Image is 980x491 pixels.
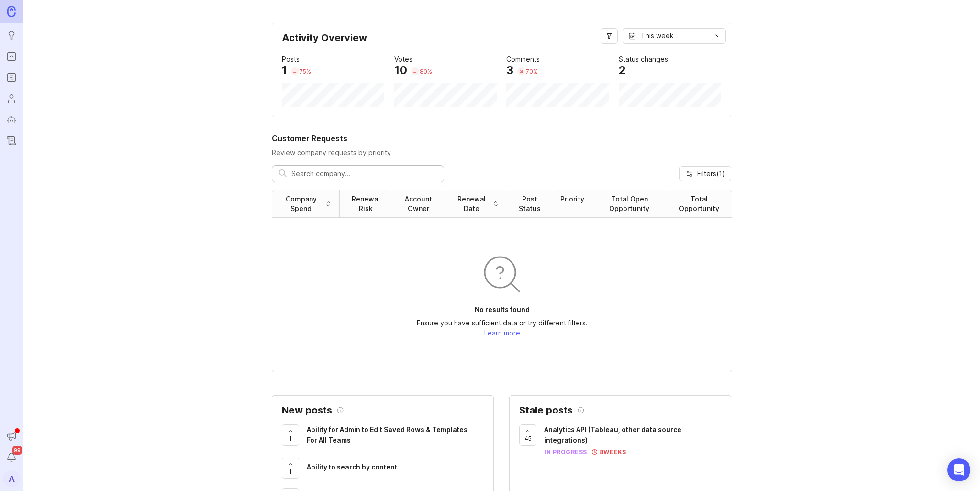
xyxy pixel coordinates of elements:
a: Users [3,90,20,107]
span: 99 [12,446,22,455]
div: Posts [282,54,300,65]
a: Autopilot [3,111,20,128]
span: 1 [289,435,292,443]
div: Priority [560,194,584,204]
h2: New posts [282,405,332,415]
div: Comments [506,54,540,65]
img: svg+xml;base64,PHN2ZyB3aWR0aD0iOTYiIGhlaWdodD0iOTYiIGZpbGw9Im5vbmUiIHhtbG5zPSJodHRwOi8vd3d3LnczLm... [479,251,525,297]
button: Announcements [3,428,20,445]
div: 10 [394,65,407,76]
a: Ability for Admin to Edit Saved Rows & Templates For All Teams [307,424,484,448]
p: Review company requests by priority [272,148,731,157]
div: 8 weeks [597,448,626,456]
img: Canny Home [7,6,16,17]
div: Renewal Date [453,194,490,213]
div: Account Owner [399,194,438,213]
span: 1 [289,468,292,476]
span: ( 1 ) [716,169,725,178]
div: in progress [544,448,587,456]
a: Analytics API (Tableau, other data source integrations)in progress8weeks [544,424,721,456]
div: 75 % [300,67,311,76]
h2: Stale posts [519,405,573,415]
a: Ideas [3,27,20,44]
div: 3 [506,65,513,76]
svg: toggle icon [710,32,725,40]
div: Activity Overview [282,33,721,50]
span: 45 [524,435,532,443]
div: 70 % [526,67,538,76]
a: Ability to search by content [307,462,484,475]
input: Search company... [291,168,437,179]
span: Analytics API (Tableau, other data source integrations) [544,425,681,444]
img: svg+xml;base64,PHN2ZyB3aWR0aD0iMTEiIGhlaWdodD0iMTEiIGZpbGw9Im5vbmUiIHhtbG5zPSJodHRwOi8vd3d3LnczLm... [592,449,597,455]
div: Total Opportunity [674,194,724,213]
button: 1 [282,424,299,446]
div: Open Intercom Messenger [947,458,970,481]
div: Post Status [514,194,545,213]
div: Renewal Risk [348,194,384,213]
div: 1 [282,65,287,76]
span: Ability to search by content [307,463,397,471]
div: 80 % [420,67,432,76]
a: Roadmaps [3,69,20,86]
div: Company Spend [280,194,323,213]
h2: Customer Requests [272,133,731,144]
a: Changelog [3,132,20,149]
div: 2 [619,65,626,76]
div: Status changes [619,54,668,65]
span: Ability for Admin to Edit Saved Rows & Templates For All Teams [307,425,468,444]
button: Notifications [3,449,20,466]
button: Filters(1) [679,166,731,181]
a: Learn more [484,329,520,337]
div: Votes [394,54,412,65]
button: 45 [519,424,536,446]
div: This week [641,31,674,41]
button: 1 [282,458,299,479]
a: Portal [3,48,20,65]
p: Ensure you have sufficient data or try different filters. [417,318,588,328]
div: Total Open Opportunity [600,194,659,213]
button: A [3,470,20,487]
span: Filters [697,169,725,179]
p: No results found [475,305,530,314]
